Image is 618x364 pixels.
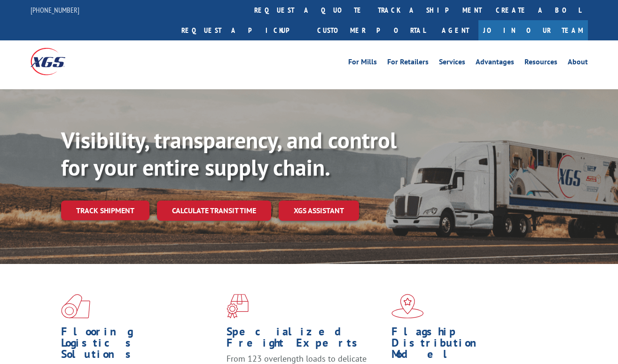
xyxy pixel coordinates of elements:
[174,20,310,40] a: Request a pickup
[524,58,557,69] a: Resources
[61,125,397,182] b: Visibility, transparency, and control for your entire supply chain.
[227,326,385,353] h1: Specialized Freight Experts
[310,20,432,40] a: Customer Portal
[61,294,90,318] img: xgs-icon-total-supply-chain-intelligence-red
[227,294,249,318] img: xgs-icon-focused-on-flooring-red
[31,5,79,15] a: [PHONE_NUMBER]
[61,201,149,220] a: Track shipment
[157,201,271,221] a: Calculate transit time
[348,58,377,69] a: For Mills
[279,201,359,221] a: XGS ASSISTANT
[476,58,514,69] a: Advantages
[568,58,588,69] a: About
[432,20,478,40] a: Agent
[478,20,588,40] a: Join Our Team
[439,58,465,69] a: Services
[387,58,429,69] a: For Retailers
[391,294,424,318] img: xgs-icon-flagship-distribution-model-red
